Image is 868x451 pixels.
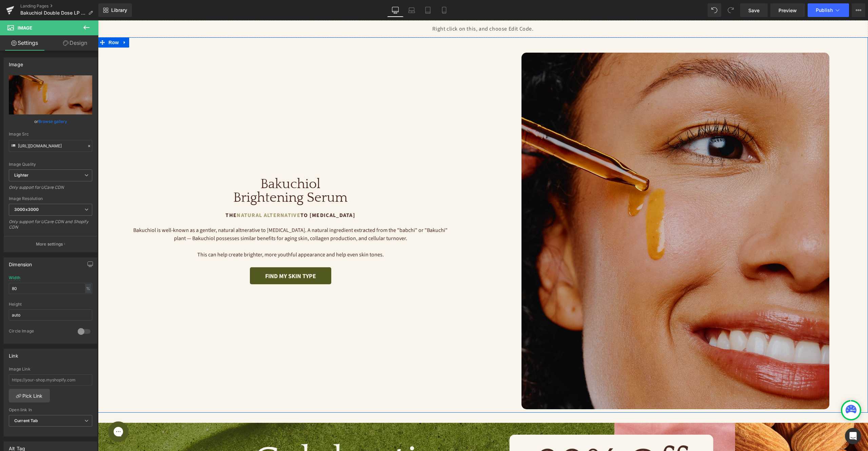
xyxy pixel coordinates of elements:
b: 3000x3000 [14,207,39,212]
a: Desktop [387,3,403,17]
div: Circle Image [9,328,71,336]
a: Preview [770,3,805,17]
iframe: Gorgias live chat messenger [7,399,34,424]
a: Browse gallery [38,115,67,127]
div: % [85,284,91,293]
button: More [852,3,865,17]
b: Current Tab [14,418,38,423]
a: Pick Link [9,389,50,402]
div: Width [9,275,20,280]
input: auto [9,309,92,321]
span: Bakuchiol Double Dose LP pre-quiz page REBRAND [20,10,85,16]
a: Find my skin type [152,247,233,264]
a: Expand / Collapse [22,17,31,27]
div: Only support for UCare CDN and Shopify CDN [9,219,92,234]
span: Natural Alternative [139,191,202,199]
div: or [9,118,92,125]
div: Image Resolution [9,196,92,201]
button: More settings [4,236,97,252]
button: Redo [724,3,737,17]
b: Lighter [14,173,28,178]
button: Publish [808,3,849,17]
span: Publish [816,7,833,13]
span: Preview [778,7,797,14]
div: Image [9,58,23,67]
a: Laptop [403,3,420,17]
span: Library [111,7,127,13]
span: Image [18,25,32,31]
input: Link [9,140,92,152]
span: Save [748,7,759,14]
div: Only support for UCare CDN [9,185,92,195]
div: Image Quality [9,162,92,167]
input: auto [9,283,92,294]
a: Design [51,35,100,51]
div: Open link In [9,408,92,412]
p: This can help create brighter, more youthful appearance and help even skin tones. [34,230,351,238]
div: Open Intercom Messenger [845,428,861,444]
span: Row [9,17,22,27]
div: Image Src [9,132,92,137]
p: More settings [36,241,63,247]
a: Mobile [436,3,452,17]
button: Undo [708,3,721,17]
div: Image Link [9,367,92,372]
a: Tablet [420,3,436,17]
input: https://your-shop.myshopify.com [9,374,92,385]
div: Link [9,349,18,359]
p: Bakuchiol is well-known as a gentler, natural altnerative to [MEDICAL_DATA]. A natural ingredient... [34,206,351,222]
div: Dimension [9,258,32,267]
span: Find my skin type [167,252,218,260]
a: New Library [98,3,132,17]
a: Landing Pages [20,3,98,9]
div: Height [9,302,92,307]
